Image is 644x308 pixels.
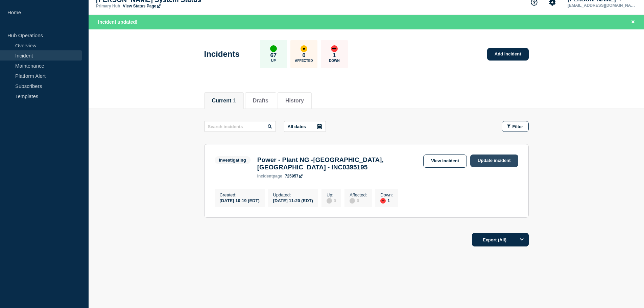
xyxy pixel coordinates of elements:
[350,192,367,197] p: Affected :
[288,124,306,129] p: All dates
[285,98,304,104] button: History
[284,121,326,132] button: All dates
[350,197,367,204] div: 0
[212,98,236,104] button: Current 1
[271,59,276,63] p: Up
[487,48,529,61] a: Add incident
[123,4,160,8] a: View Status Page
[270,45,277,52] div: up
[380,192,393,197] p: Down :
[350,198,355,204] div: disabled
[270,52,277,59] p: 67
[257,174,282,179] p: page
[204,121,276,132] input: Search incidents
[327,192,336,197] p: Up :
[327,198,332,204] div: disabled
[470,155,518,167] a: Update incident
[629,18,637,26] button: Close banner
[98,19,138,25] span: Incident updated!
[295,59,313,63] p: Affected
[380,198,386,204] div: down
[204,49,240,59] h1: Incidents
[253,98,268,104] button: Drafts
[380,197,393,204] div: 1
[302,52,305,59] p: 0
[257,174,273,179] span: incident
[273,197,313,203] div: [DATE] 11:20 (EDT)
[329,59,340,63] p: Down
[220,192,260,197] p: Created :
[472,233,529,246] button: Export (All)
[333,52,336,59] p: 1
[423,155,467,168] a: View incident
[215,156,251,164] span: Investigating
[566,3,637,8] p: [EMAIL_ADDRESS][DOMAIN_NAME]
[502,121,529,132] button: Filter
[515,233,529,246] button: Options
[96,4,120,8] p: Primary Hub
[233,98,236,103] span: 1
[273,192,313,197] p: Updated :
[512,124,523,129] span: Filter
[327,197,336,204] div: 0
[285,174,303,179] a: 725957
[331,45,338,52] div: down
[220,197,260,203] div: [DATE] 10:19 (EDT)
[257,156,420,171] h3: Power - Plant NG -[GEOGRAPHIC_DATA], [GEOGRAPHIC_DATA] - INC0395195
[301,45,307,52] div: affected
